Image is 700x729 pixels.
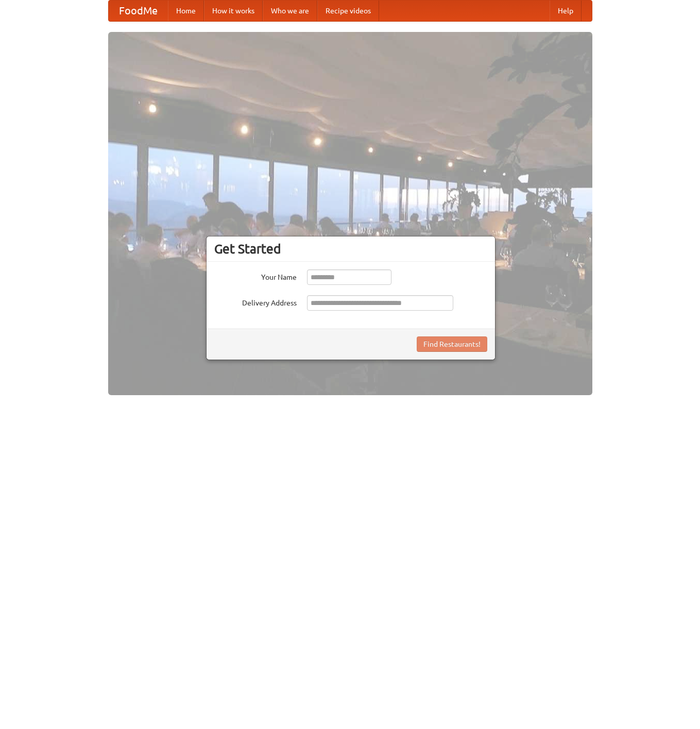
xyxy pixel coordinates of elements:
[214,241,487,257] h3: Get Started
[550,1,582,21] a: Help
[214,269,297,282] label: Your Name
[204,1,263,21] a: How it works
[263,1,317,21] a: Who we are
[168,1,204,21] a: Home
[417,336,487,352] button: Find Restaurants!
[214,295,297,308] label: Delivery Address
[109,1,168,21] a: FoodMe
[317,1,379,21] a: Recipe videos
